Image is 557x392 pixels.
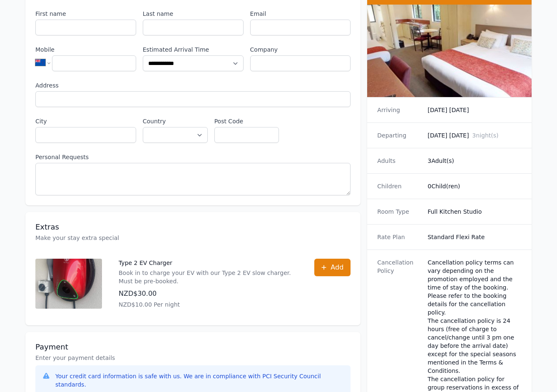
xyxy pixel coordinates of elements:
label: First name [35,10,136,18]
dd: [DATE] [DATE] [428,106,522,114]
dd: Standard Flexi Rate [428,233,522,241]
label: Post Code [214,117,279,125]
label: Country [143,117,208,125]
dd: Full Kitchen Studio [428,207,522,216]
img: Full Kitchen Studio [367,5,532,97]
label: City [35,117,136,125]
span: 3 night(s) [472,132,498,139]
span: Add [331,262,343,272]
dd: [DATE] [DATE] [428,131,522,140]
p: Enter your payment details [35,354,351,362]
p: Make your stay extra special [35,234,351,242]
p: Book in to charge your EV with our Type 2 EV slow charger. Must be pre-booked. [119,269,298,285]
label: Email [250,10,351,18]
p: NZD$10.00 Per night [119,300,298,309]
h3: Extras [35,222,351,232]
dt: Departing [377,131,421,140]
label: Company [250,45,351,54]
div: Your credit card information is safe with us. We are in compliance with PCI Security Council stan... [55,372,344,389]
dt: Room Type [377,207,421,216]
dt: Children [377,182,421,190]
label: Estimated Arrival Time [143,45,244,54]
dt: Rate Plan [377,233,421,241]
dt: Adults [377,157,421,165]
h3: Payment [35,342,351,352]
button: Add [314,259,351,276]
p: NZD$30.00 [119,289,298,299]
label: Mobile [35,45,136,54]
label: Personal Requests [35,153,351,161]
dt: Arriving [377,106,421,114]
dd: 3 Adult(s) [428,157,522,165]
img: Type 2 EV Charger [35,259,102,309]
label: Last name [143,10,244,18]
label: Address [35,81,351,90]
p: Type 2 EV Charger [119,259,298,267]
dd: 0 Child(ren) [428,182,522,190]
